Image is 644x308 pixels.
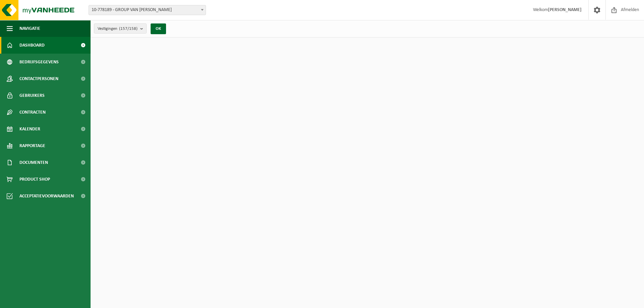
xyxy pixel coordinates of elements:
[89,5,206,15] span: 10-778189 - GROUP VAN MARCKE
[19,37,45,54] span: Dashboard
[19,70,58,87] span: Contactpersonen
[19,171,50,188] span: Product Shop
[19,87,45,104] span: Gebruikers
[19,121,40,137] span: Kalender
[19,20,40,37] span: Navigatie
[151,23,166,34] button: OK
[19,104,46,121] span: Contracten
[19,188,74,204] span: Acceptatievoorwaarden
[548,7,582,12] strong: [PERSON_NAME]
[19,137,45,154] span: Rapportage
[98,24,138,34] span: Vestigingen
[119,26,138,31] count: (157/158)
[19,154,48,171] span: Documenten
[19,54,59,70] span: Bedrijfsgegevens
[94,23,147,34] button: Vestigingen(157/158)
